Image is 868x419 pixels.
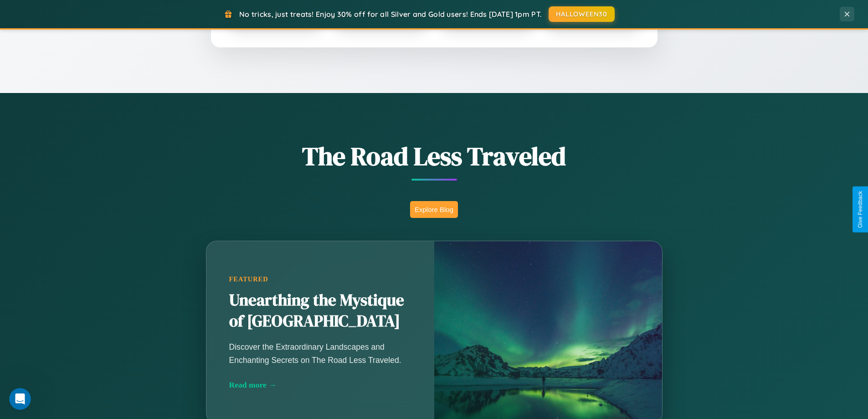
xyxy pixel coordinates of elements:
h1: The Road Less Traveled [161,139,708,174]
div: Read more → [229,380,411,390]
iframe: Intercom live chat [9,388,31,410]
h2: Unearthing the Mystique of [GEOGRAPHIC_DATA] [229,290,411,332]
div: Give Feedback [857,191,863,228]
button: HALLOWEEN30 [549,6,615,22]
span: No tricks, just treats! Enjoy 30% off for all Silver and Gold users! Ends [DATE] 1pm PT. [239,10,542,19]
button: Explore Blog [410,201,458,218]
div: Featured [229,275,411,283]
p: Discover the Extraordinary Landscapes and Enchanting Secrets on The Road Less Traveled. [229,341,411,366]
